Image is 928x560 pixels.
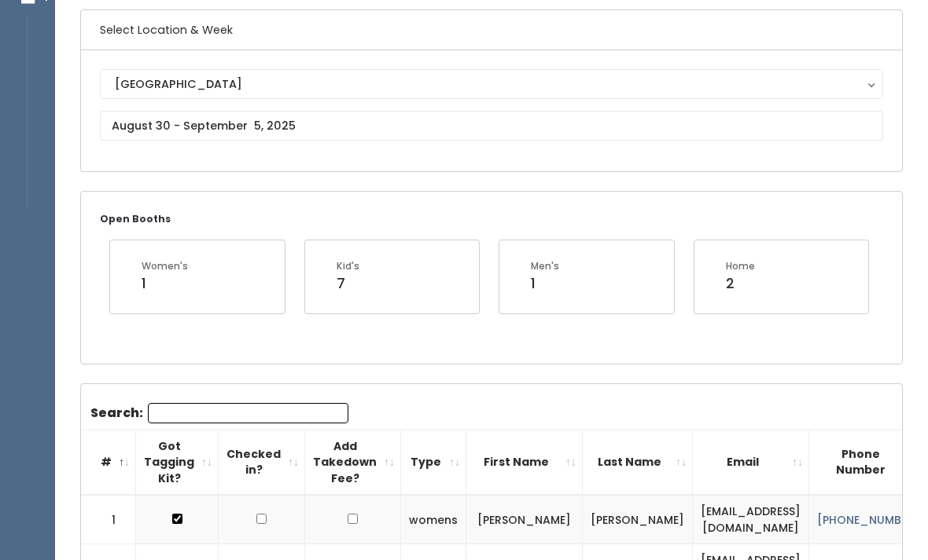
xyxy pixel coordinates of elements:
td: [EMAIL_ADDRESS][DOMAIN_NAME] [693,495,809,544]
div: 1 [142,273,188,294]
div: 2 [726,273,755,294]
input: August 30 - September 5, 2025 [100,111,883,141]
td: [PERSON_NAME] [466,495,583,544]
td: womens [401,495,466,544]
small: Open Booths [100,212,171,225]
div: Home [726,259,755,273]
div: 1 [531,273,559,294]
div: 7 [337,273,359,294]
th: First Name: activate to sort column ascending [466,430,583,495]
td: 1 [81,495,136,544]
th: #: activate to sort column descending [81,430,136,495]
th: Last Name: activate to sort column ascending [583,430,693,495]
div: Kid's [337,259,359,273]
div: Women's [142,259,188,273]
th: Checked in?: activate to sort column ascending [219,430,305,495]
th: Type: activate to sort column ascending [401,430,466,495]
th: Email: activate to sort column ascending [693,430,809,495]
h6: Select Location & Week [81,10,902,50]
button: [GEOGRAPHIC_DATA] [100,69,883,99]
td: [PERSON_NAME] [583,495,693,544]
a: [PHONE_NUMBER] [817,512,919,528]
th: Add Takedown Fee?: activate to sort column ascending [305,430,401,495]
input: Search: [148,403,348,423]
label: Search: [90,403,348,423]
div: Men's [531,259,559,273]
th: Got Tagging Kit?: activate to sort column ascending [136,430,219,495]
div: [GEOGRAPHIC_DATA] [115,75,868,93]
th: Phone Number: activate to sort column ascending [809,430,928,495]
